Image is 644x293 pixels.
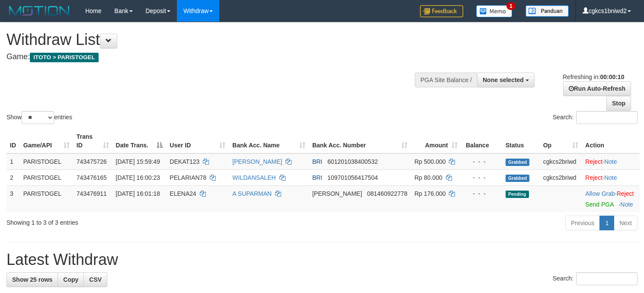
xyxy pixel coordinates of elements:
th: Action [582,129,640,153]
a: Show 25 rows [6,272,58,287]
span: Pending [506,191,529,198]
a: Reject [617,190,634,197]
a: Note [620,201,633,208]
a: Reject [585,158,602,165]
div: - - - [465,173,499,182]
a: Run Auto-Refresh [563,81,631,96]
a: Stop [606,96,631,111]
span: Rp 176.000 [414,190,445,197]
select: Showentries [22,111,54,124]
td: · [582,169,640,185]
button: None selected [477,73,535,87]
input: Search: [576,111,638,124]
th: Op: activate to sort column ascending [540,129,582,153]
a: Reject [585,174,602,181]
span: CSV [89,276,102,283]
span: Copy 601201038400532 to clipboard [327,158,378,165]
a: CSV [83,272,107,287]
a: A SUPARMAN [232,190,272,197]
th: Amount: activate to sort column ascending [411,129,461,153]
span: Copy 081460922778 to clipboard [367,190,407,197]
a: Previous [565,216,600,230]
a: Note [604,158,617,165]
span: · [585,190,616,197]
td: 3 [6,185,20,212]
img: Button%20Memo.svg [476,5,513,17]
span: [DATE] 15:59:49 [116,158,160,165]
img: MOTION_logo.png [6,4,72,17]
th: Game/API: activate to sort column ascending [20,129,73,153]
td: PARISTOGEL [20,169,73,185]
th: User ID: activate to sort column ascending [166,129,229,153]
span: 743476911 [77,190,107,197]
span: [DATE] 16:00:23 [116,174,160,181]
span: None selected [483,76,524,83]
th: Trans ID: activate to sort column ascending [73,129,112,153]
div: - - - [465,157,499,166]
td: PARISTOGEL [20,153,73,170]
td: cgkcs2briwd [540,153,582,170]
h1: Latest Withdraw [6,251,638,268]
th: Balance [461,129,502,153]
span: [DATE] 16:01:18 [116,190,160,197]
span: BRI [312,174,322,181]
a: Copy [58,272,84,287]
img: Feedback.jpg [420,5,463,17]
td: · [582,185,640,212]
td: 2 [6,169,20,185]
a: [PERSON_NAME] [232,158,282,165]
img: panduan.png [525,5,569,17]
div: PGA Site Balance / [415,73,477,87]
span: [PERSON_NAME] [312,190,362,197]
span: ELENA24 [170,190,196,197]
h1: Withdraw List [6,31,421,48]
strong: 00:00:10 [600,73,624,80]
span: Rp 80.000 [414,174,442,181]
th: ID [6,129,20,153]
span: BRI [312,158,322,165]
td: PARISTOGEL [20,185,73,212]
input: Search: [576,272,638,285]
label: Search: [553,111,638,124]
label: Search: [553,272,638,285]
span: PELARIAN78 [170,174,206,181]
div: - - - [465,189,499,198]
label: Show entries [6,111,72,124]
td: cgkcs2briwd [540,169,582,185]
span: Copy 109701056417504 to clipboard [327,174,378,181]
th: Bank Acc. Name: activate to sort column ascending [229,129,309,153]
a: WILDANSALEH [232,174,276,181]
span: Grabbed [506,159,530,166]
span: Grabbed [506,175,530,182]
h4: Game: [6,53,421,61]
td: 1 [6,153,20,170]
span: Show 25 rows [12,276,52,283]
span: 743475726 [77,158,107,165]
th: Bank Acc. Number: activate to sort column ascending [309,129,411,153]
span: DEKAT123 [170,158,199,165]
span: 1 [506,2,516,10]
a: Next [614,216,638,230]
a: Send PGA [585,201,613,208]
td: · [582,153,640,170]
span: 743476165 [77,174,107,181]
a: Note [604,174,617,181]
span: Refreshing in: [563,73,624,80]
span: Rp 500.000 [414,158,445,165]
th: Status [502,129,540,153]
a: Allow Grab [585,190,615,197]
a: 1 [599,216,614,230]
span: ITOTO > PARISTOGEL [30,53,99,62]
span: Copy [63,276,78,283]
div: Showing 1 to 3 of 3 entries [6,215,262,227]
th: Date Trans.: activate to sort column descending [112,129,167,153]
